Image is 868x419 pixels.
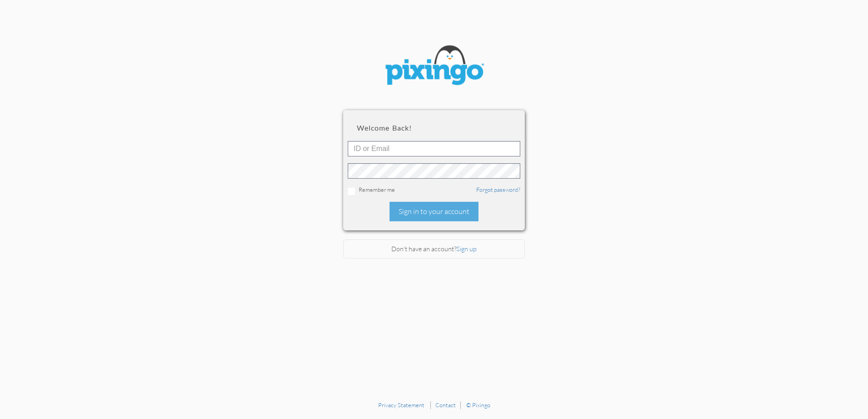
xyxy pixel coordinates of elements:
a: © Pixingo [466,401,490,409]
img: pixingo logo [380,41,488,92]
input: ID or Email [348,141,520,156]
div: Remember me [348,185,520,195]
a: Sign up [456,245,477,253]
div: Sign in to your account [390,202,478,221]
div: Don't have an account? [343,239,525,259]
a: Privacy Statement [378,401,424,409]
a: Forgot password? [476,186,520,193]
h2: Welcome back! [357,124,511,132]
a: Contact [435,401,456,409]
